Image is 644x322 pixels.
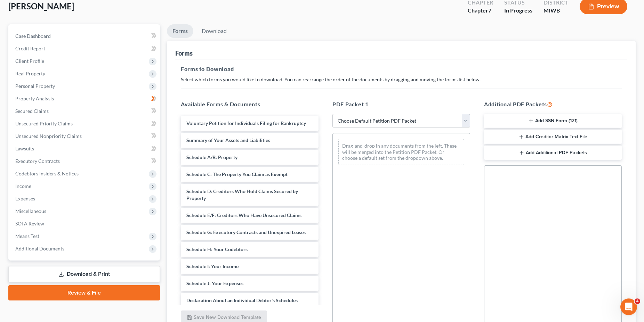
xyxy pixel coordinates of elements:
span: Schedule H: Your Codebtors [186,246,248,252]
div: Forms [175,49,193,57]
a: Forms [167,24,193,38]
span: Additional Documents [15,246,64,251]
button: Add Creditor Matrix Text File [484,130,622,144]
div: MIWB [544,7,569,15]
a: Unsecured Priority Claims [10,117,160,130]
span: Schedule A/B: Property [186,154,238,160]
span: Codebtors Insiders & Notices [15,171,79,176]
a: Property Analysis [10,92,160,105]
span: Executory Contracts [15,158,60,164]
button: Add SSN Form (121) [484,114,622,129]
a: Download & Print [8,266,160,282]
div: In Progress [504,7,532,15]
a: Executory Contracts [10,155,160,167]
p: Select which forms you would like to download. You can rearrange the order of the documents by dr... [181,76,622,83]
span: Credit Report [15,46,45,51]
span: [PERSON_NAME] [8,1,74,11]
span: Personal Property [15,83,55,89]
h5: Additional PDF Packets [484,100,622,108]
h5: Forms to Download [181,65,622,73]
span: Case Dashboard [15,33,51,39]
a: Download [196,24,232,38]
span: 7 [488,7,491,14]
span: Schedule I: Your Income [186,263,239,269]
a: SOFA Review [10,217,160,230]
a: Credit Report [10,42,160,55]
h5: Available Forms & Documents [181,100,319,108]
span: Voluntary Petition for Individuals Filing for Bankruptcy [186,120,306,126]
h5: PDF Packet 1 [332,100,470,108]
div: Chapter [468,7,493,15]
div: Drag-and-drop in any documents from the left. These will be merged into the Petition PDF Packet. ... [338,139,464,165]
span: Unsecured Nonpriority Claims [15,133,82,139]
a: Unsecured Nonpriority Claims [10,130,160,142]
span: Summary of Your Assets and Liabilities [186,137,270,143]
span: SOFA Review [15,221,44,226]
span: Miscellaneous [15,208,46,214]
span: Income [15,183,31,189]
span: Real Property [15,71,45,76]
span: Expenses [15,196,35,201]
span: Means Test [15,233,39,239]
iframe: Intercom live chat [620,298,637,315]
span: Lawsuits [15,146,34,151]
span: Schedule E/F: Creditors Who Have Unsecured Claims [186,212,301,218]
span: Secured Claims [15,108,49,114]
span: Schedule J: Your Expenses [186,280,243,286]
span: Property Analysis [15,96,54,101]
span: Unsecured Priority Claims [15,121,73,126]
button: Add Additional PDF Packets [484,146,622,160]
span: Client Profile [15,58,44,64]
a: Review & File [8,285,160,300]
span: 4 [635,298,640,304]
span: Declaration About an Individual Debtor's Schedules [186,297,298,303]
span: Schedule D: Creditors Who Hold Claims Secured by Property [186,188,298,201]
a: Lawsuits [10,142,160,155]
span: Schedule G: Executory Contracts and Unexpired Leases [186,229,306,235]
a: Case Dashboard [10,30,160,42]
span: Schedule C: The Property You Claim as Exempt [186,171,288,177]
a: Secured Claims [10,105,160,117]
